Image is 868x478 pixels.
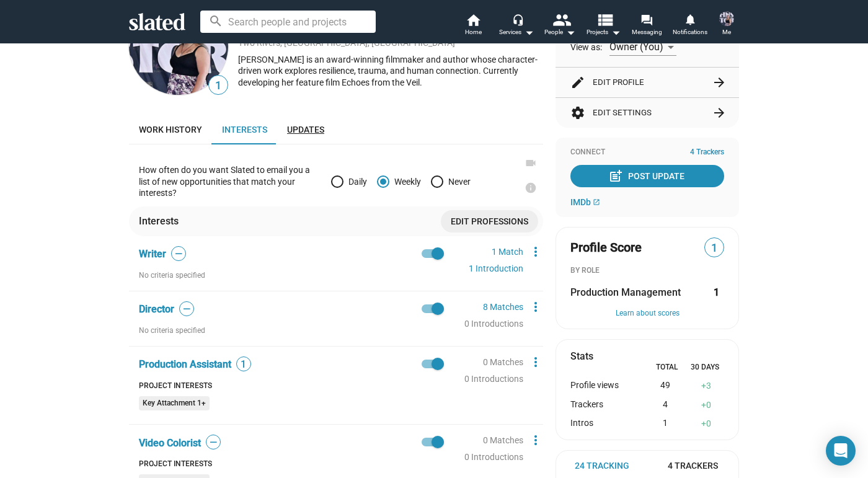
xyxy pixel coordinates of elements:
span: — [172,248,185,260]
div: Post Update [611,165,684,187]
div: 0 [689,399,724,411]
mat-icon: notifications [684,13,696,25]
div: Interests [139,215,184,228]
span: 24 Tracking [575,460,629,472]
span: 4 Trackers [690,148,724,157]
span: Projects [587,25,621,40]
span: Director [139,303,174,315]
a: IMDb [570,197,600,207]
span: + [701,418,706,428]
mat-icon: edit [570,75,585,90]
mat-icon: arrow_forward [712,75,727,90]
div: 0 Matches [483,356,523,368]
span: 1 [705,240,724,257]
mat-icon: arrow_forward [712,105,727,120]
span: 1 [237,358,250,371]
mat-icon: headset_mic [512,14,523,25]
div: Open Intercom Messenger [826,436,856,466]
div: 3 [689,380,724,392]
a: Updates [277,115,334,144]
a: 1 Introduction [469,263,523,273]
span: Me [722,25,731,40]
button: Nicole SellMe [712,9,742,41]
button: Edit Settings [570,98,724,128]
div: 0 Introductions [464,373,523,385]
div: Total [647,363,686,373]
div: Project Interests [139,381,444,391]
mat-icon: more_vert [528,433,543,448]
a: Home [451,12,495,40]
mat-icon: arrow_drop_down [521,25,536,40]
span: — [180,303,193,315]
div: People [544,25,575,40]
div: Project Interests [139,459,444,469]
div: Trackers [570,399,641,411]
mat-icon: arrow_drop_down [608,25,623,40]
div: 1 [641,418,688,430]
button: Services [495,12,538,40]
span: Messaging [632,25,662,40]
div: Services [499,25,534,40]
a: 1 Match [492,247,523,257]
span: Production Management [570,286,681,299]
div: Profile views [570,380,641,392]
span: Notifications [673,25,707,40]
mat-icon: info [525,182,537,194]
span: Daily [343,177,367,187]
strong: 1 [714,286,719,299]
button: People [538,12,582,40]
span: Edit professions [451,210,528,232]
mat-icon: arrow_drop_down [563,25,578,40]
mat-icon: open_in_new [593,198,600,206]
button: Open an edit user professions bottom sheet [441,210,538,232]
img: Nicole Sell [719,11,734,26]
span: Production Assistant [139,358,231,370]
mat-icon: people [552,11,570,29]
span: Profile Score [570,239,642,256]
div: 0 Introductions [464,318,523,330]
a: Messaging [625,12,668,40]
a: 8 Matches [483,302,523,312]
mat-icon: forum [640,14,652,25]
button: Learn about scores [570,309,724,319]
mat-chip: Key Attachment 1+ [139,396,210,411]
span: Video Colorist [139,437,201,449]
a: Learn more [518,182,543,206]
div: 49 [641,380,688,392]
span: Weekly [389,177,421,187]
span: View as: [570,42,602,53]
p: How often do you want Slated to email you a list of new opportunities that match your interests? [139,164,321,199]
span: 4 Trackers [668,460,718,472]
span: Owner (You) [609,41,663,53]
div: 0 Introductions [464,451,523,463]
span: IMDb [570,197,591,207]
button: Edit Profile [570,68,724,97]
div: No criteria specified [139,326,444,336]
mat-icon: more_vert [528,355,543,370]
div: Connect [570,148,724,157]
span: Work history [139,125,202,135]
mat-icon: view_list [596,11,614,29]
span: + [701,381,706,391]
div: BY ROLE [570,266,724,276]
mat-icon: more_vert [528,299,543,314]
div: 0 [689,418,724,430]
input: Search people and projects [200,11,376,33]
span: — [206,436,220,448]
span: 1 [209,77,228,94]
span: Interests [222,125,267,135]
a: Interests [212,115,277,144]
a: Notifications [668,12,712,40]
a: Work history [129,115,212,144]
button: Projects [582,12,625,40]
mat-icon: settings [570,105,585,120]
mat-card-title: Stats [570,350,593,363]
button: Post Update [570,165,724,187]
mat-icon: videocam [525,157,537,169]
div: Intros [570,418,641,430]
span: Updates [287,125,324,135]
div: 0 Matches [483,435,523,446]
div: [PERSON_NAME] is an award-winning filmmaker and author whose character-driven work explores resil... [238,54,543,89]
mat-icon: more_vert [528,244,543,259]
span: Never [443,177,471,187]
